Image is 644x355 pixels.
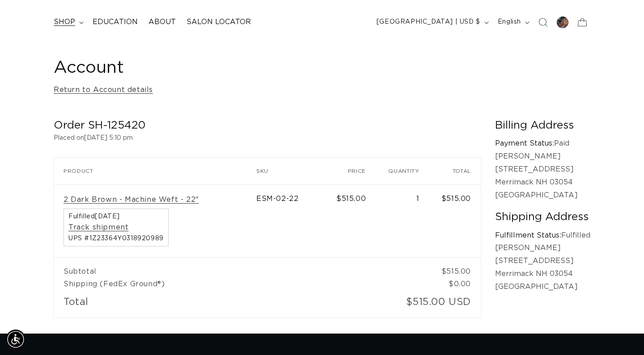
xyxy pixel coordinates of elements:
td: Total [54,290,376,317]
th: Price [324,158,376,184]
td: $515.00 [429,184,481,258]
td: ESM-02-22 [256,184,324,258]
strong: Fulfillment Status: [495,232,561,239]
div: Accessibility Menu [6,330,25,349]
a: Return to Account details [54,84,153,96]
span: Education [93,17,138,27]
td: $515.00 USD [376,290,481,317]
span: UPS #1Z23364Y0318920989 [68,235,164,242]
p: Fulfilled [495,229,590,242]
time: [DATE] 5:10 pm [84,135,133,141]
h2: Shipping Address [495,210,590,224]
summary: Search [533,13,553,32]
span: $515.00 [336,195,366,202]
time: [DATE] [95,213,120,220]
p: [PERSON_NAME] [STREET_ADDRESS] Merrimack NH 03054 [GEOGRAPHIC_DATA] [495,150,590,201]
td: Shipping (FedEx Ground®) [54,278,429,290]
button: English [492,14,533,31]
span: English [498,17,521,27]
h2: Order SH-125420 [54,119,481,133]
p: Paid [495,137,590,150]
button: [GEOGRAPHIC_DATA] | USD $ [371,14,492,31]
th: Total [429,158,481,184]
span: Fulfilled [68,213,164,220]
a: About [143,12,181,32]
th: SKU [256,158,324,184]
span: About [148,17,176,27]
h1: Account [54,57,590,79]
a: 2 Dark Brown - Machine Weft - 22" [64,195,199,205]
th: Product [54,158,256,184]
strong: Payment Status: [495,140,554,147]
summary: shop [48,12,87,32]
td: $515.00 [429,257,481,278]
th: Quantity [376,158,429,184]
a: Track shipment [68,223,128,232]
h2: Billing Address [495,119,590,133]
iframe: Chat Widget [599,312,644,355]
td: 1 [376,184,429,258]
span: Salon Locator [186,17,251,27]
a: Education [87,12,143,32]
p: Placed on [54,133,481,144]
td: Subtotal [54,257,429,278]
span: [GEOGRAPHIC_DATA] | USD $ [377,17,480,27]
span: shop [54,17,75,27]
a: Salon Locator [181,12,256,32]
p: [PERSON_NAME] [STREET_ADDRESS] Merrimack NH 03054 [GEOGRAPHIC_DATA] [495,242,590,293]
td: $0.00 [429,278,481,290]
